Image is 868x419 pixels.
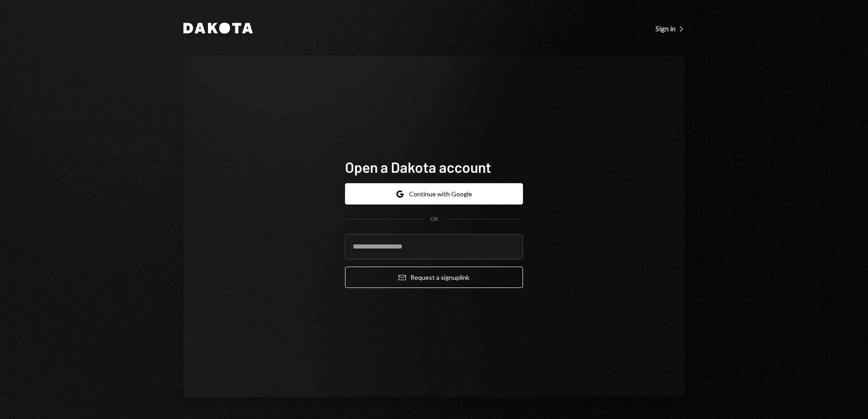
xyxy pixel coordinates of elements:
a: Sign in [656,23,685,33]
h1: Open a Dakota account [345,158,523,176]
div: Sign in [656,24,685,33]
button: Request a signuplink [345,267,523,288]
div: OR [430,215,438,223]
button: Continue with Google [345,183,523,205]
